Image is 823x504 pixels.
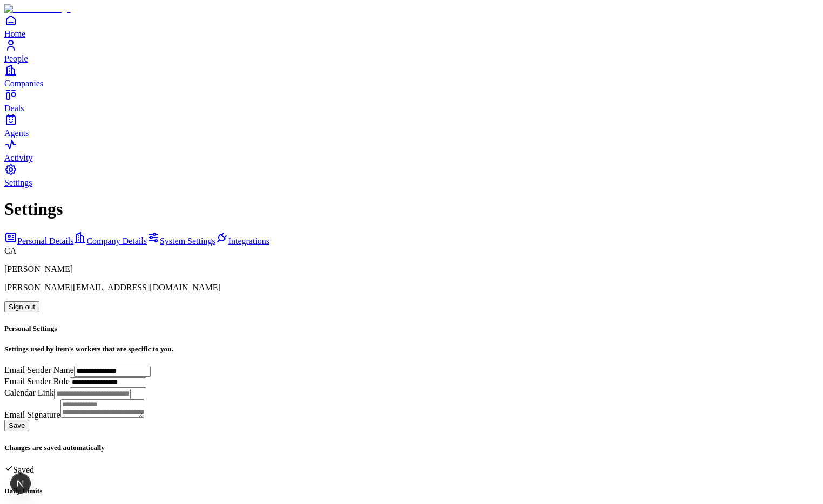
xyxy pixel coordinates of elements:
[4,79,43,88] span: Companies
[147,236,215,246] a: System Settings
[4,301,39,312] button: Sign out
[4,246,819,256] div: CA
[4,138,819,162] a: Activity
[4,14,819,38] a: Home
[4,388,54,397] label: Calendar Link
[4,163,819,187] a: Settings
[4,113,819,138] a: Agents
[4,178,32,187] span: Settings
[228,236,269,246] span: Integrations
[4,283,819,292] p: [PERSON_NAME][EMAIL_ADDRESS][DOMAIN_NAME]
[4,4,71,14] img: Item Brain Logo
[4,39,819,63] a: People
[86,236,147,246] span: Company Details
[4,345,819,353] h5: Settings used by item's workers that are specific to you.
[4,199,819,219] h1: Settings
[4,236,73,246] a: Personal Details
[4,64,819,88] a: Companies
[215,236,269,246] a: Integrations
[4,444,819,452] h5: Changes are saved automatically
[4,377,70,386] label: Email Sender Role
[4,420,29,431] button: Save
[73,236,147,246] a: Company Details
[17,236,73,246] span: Personal Details
[4,487,819,495] h5: Daily Limits
[4,128,29,138] span: Agents
[160,236,215,246] span: System Settings
[4,324,819,333] h5: Personal Settings
[4,88,819,113] a: Deals
[4,153,32,162] span: Activity
[4,365,74,374] label: Email Sender Name
[4,54,28,63] span: People
[4,104,24,113] span: Deals
[4,264,819,274] p: [PERSON_NAME]
[4,29,25,38] span: Home
[4,464,819,475] div: Saved
[4,410,60,419] label: Email Signature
